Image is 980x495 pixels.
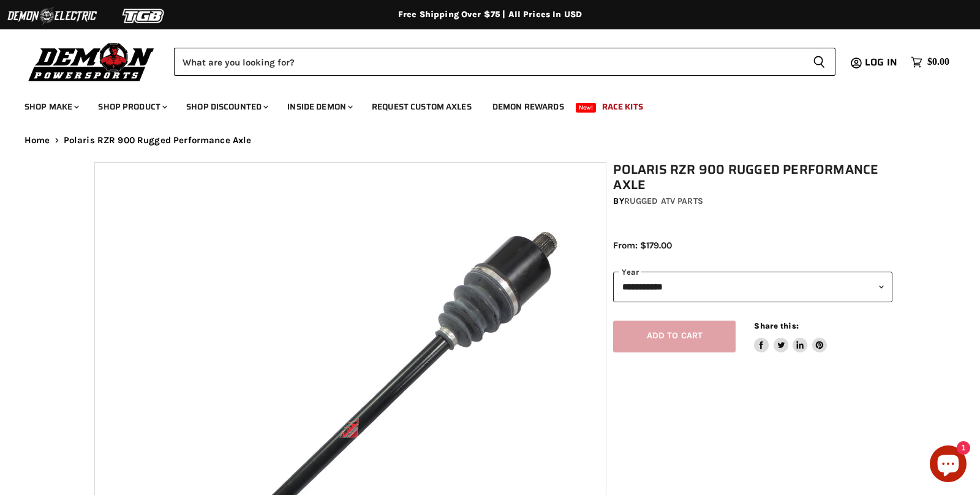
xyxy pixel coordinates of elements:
[24,135,50,146] a: Home
[754,321,798,330] span: Share this:
[905,53,956,71] a: $0.00
[859,57,905,68] a: Log in
[613,240,672,251] span: From: $179.00
[15,89,946,119] ul: Main menu
[15,94,86,119] a: Shop Make
[613,272,892,302] select: year
[483,94,573,119] a: Demon Rewards
[927,56,949,68] span: $0.00
[926,445,970,485] inbox-online-store-chat: Shopify online store chat
[98,4,190,28] img: TGB Logo 2
[613,162,892,193] h1: Polaris RZR 900 Rugged Performance Axle
[865,54,897,70] span: Log in
[174,48,835,76] form: Product
[24,40,159,83] img: Demon Powersports
[576,103,597,113] span: New!
[177,94,276,119] a: Shop Discounted
[6,4,98,28] img: Demon Electric Logo 2
[754,321,827,353] aside: Share this:
[64,135,252,146] span: Polaris RZR 900 Rugged Performance Axle
[278,94,360,119] a: Inside Demon
[363,94,481,119] a: Request Custom Axles
[89,94,175,119] a: Shop Product
[803,48,835,76] button: Search
[613,195,892,208] div: by
[174,48,803,76] input: Search
[593,94,652,119] a: Race Kits
[624,196,703,206] a: Rugged ATV Parts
